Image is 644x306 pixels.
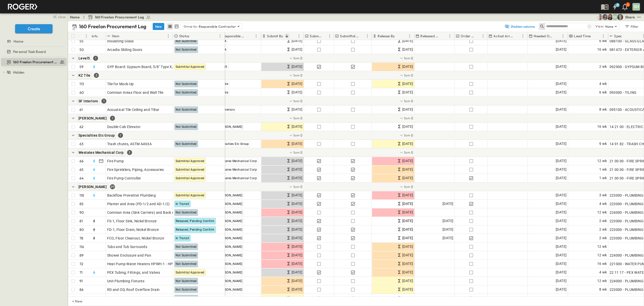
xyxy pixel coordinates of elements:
[378,34,395,39] p: Release By
[292,141,302,147] span: [DATE]
[597,261,607,267] span: 16 wk
[79,227,84,232] p: 80
[411,133,413,138] span: 0
[78,99,98,103] span: SF Interiors
[402,227,413,232] span: [DATE]
[293,99,299,104] p: Sum
[411,56,413,61] span: 0
[88,15,151,20] a: 160 Freelon Procurement Log
[107,167,164,172] span: Fire Sprinklers, Piping, Accessories
[95,15,144,20] span: 160 Freelon Procurement Log
[599,89,607,95] span: 6 wk
[599,38,607,44] span: 6 wk
[165,33,171,39] button: Menu
[300,73,302,78] span: 0
[1,58,67,66] div: 160 Freelon Procurement Logtest
[107,236,164,241] span: FCO, Floor Cleanout, Nickel Bronze
[176,91,197,94] span: Not Submitted
[94,73,99,78] div: 2
[292,158,302,164] span: [DATE]
[80,33,86,39] button: Sort
[411,73,413,78] span: 0
[176,108,197,111] span: Not Submitted
[556,107,567,112] span: [DATE]
[447,33,453,39] button: Menu
[218,168,257,171] span: Westates Mechanical Corp
[402,252,413,258] span: [DATE]
[107,64,249,69] span: GYP Board: Gypsum Board, 5/8" Type X, Moisture Resistant, Cement [PERSON_NAME]
[167,23,173,29] button: row view
[199,24,236,29] p: Responsible Contractor
[292,201,302,207] span: [DATE]
[70,15,154,20] nav: breadcrumbs
[79,236,83,241] p: 78
[218,159,257,163] span: Westates Mechanical Corp
[614,34,622,39] p: Spec
[176,82,197,86] span: Not Submitted
[293,73,299,78] p: Sum
[442,235,453,241] span: [DATE]
[51,13,67,20] button: close
[411,184,413,189] span: 0
[402,167,413,172] span: [DATE]
[404,73,410,78] p: Sum
[107,124,141,129] span: Double-Cab Elevator
[300,116,302,121] span: 0
[176,65,205,69] span: Submittal Approved
[560,33,566,39] button: Menu
[597,158,607,164] span: 12 wk
[292,47,302,52] span: [DATE]
[78,32,91,40] div: #
[402,158,413,164] span: [DATE]
[107,210,218,215] span: Common Area (Sink Carriers) and Back of House Plumbing Fixtures
[79,39,84,44] p: 55
[554,33,560,39] button: Sort
[176,211,197,214] span: Not Submitted
[293,184,299,189] p: Sum
[176,168,205,171] span: Submittal Approved
[402,235,413,241] span: [DATE]
[176,236,189,240] span: In Transit
[556,252,567,258] span: [DATE]
[222,34,247,39] p: Responsible Contractor
[636,14,642,20] button: test
[184,24,198,29] p: Group by:
[218,219,243,223] span: [PERSON_NAME]
[176,262,197,266] span: Not Submitted
[300,184,302,189] span: 0
[79,81,84,86] p: 113
[267,34,283,39] p: Submit By
[610,90,637,95] span: 093000 - TILING
[292,209,302,215] span: [DATE]
[1,38,66,45] a: Home
[79,176,84,181] p: 64
[556,175,567,181] span: [DATE]
[218,125,243,129] span: [PERSON_NAME]
[327,33,333,39] button: Menu
[292,261,302,267] span: [DATE]
[1,48,67,56] div: Personal Task Boardtest
[78,185,107,189] span: [PERSON_NAME]
[402,81,413,87] span: [DATE]
[420,34,440,39] p: Released Date
[599,235,607,241] span: 2 wk
[153,23,164,30] button: New
[556,201,567,207] span: [DATE]
[597,244,607,250] span: 12 wk
[107,159,124,164] span: Fire Pump
[176,159,205,163] span: Submittal Approved
[176,194,205,197] span: Submittal Approved
[107,201,170,206] span: Planter and Area (PD-1/2 and AD-1/2)
[218,245,243,249] span: [PERSON_NAME]
[79,47,84,52] p: 50
[556,244,567,250] span: [DATE]
[556,89,567,95] span: [DATE]
[597,124,607,130] span: 16 wk
[404,184,410,189] p: Sum
[599,175,607,181] span: 1 wk
[79,167,84,172] p: 65
[293,133,299,138] p: Sum
[218,228,243,231] span: [PERSON_NAME]
[79,193,84,198] p: 118
[292,252,302,258] span: [DATE]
